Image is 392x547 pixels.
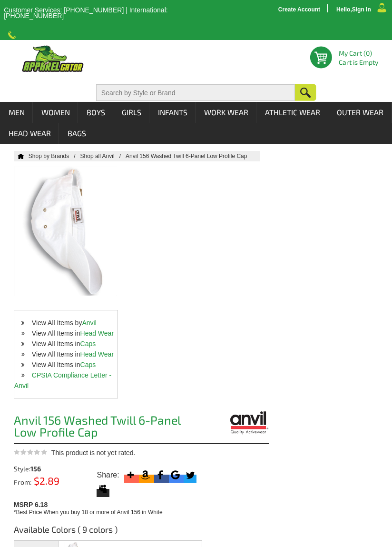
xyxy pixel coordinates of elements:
a: Athletic Wear [257,102,328,123]
li: My Cart (0) [339,50,374,57]
a: Caps [80,361,96,368]
img: Anvil [229,410,269,435]
a: Head Wear [80,350,114,358]
a: Girls [114,102,149,123]
a: Head Wear [80,329,114,337]
img: ApparelGator [22,45,84,72]
a: Outer Wear [329,102,391,123]
span: $2.89 [31,475,59,487]
div: MSRP 6.18 [14,498,207,517]
li: View All Items in [14,338,118,349]
li: View All Items in [14,359,118,370]
p: Customer Services: [PHONE_NUMBER] | International: [PHONE_NUMBER] [4,7,211,19]
input: Search by Style or Brand [96,84,295,101]
div: Style: [14,466,55,472]
span: 156 [30,465,41,473]
li: View All Items in [14,328,118,338]
a: Shop by Brands [29,153,80,159]
a: Anvil [82,319,96,327]
li: View All Items by [14,318,118,328]
a: Boys [78,102,113,123]
a: Anvil 156 Washed Twill 6-Panel Low Profile Cap [126,153,256,159]
a: Caps [80,340,96,348]
a: Bags [59,123,94,144]
span: Share: [97,470,119,480]
a: Men [0,102,32,123]
svg: Amazon [139,468,152,481]
a: CPSIA Compliance Letter - Anvil [14,371,111,389]
svg: More [124,468,137,481]
li: View All Items in [14,349,118,359]
a: Women [33,102,78,123]
span: This product is not yet rated. [51,449,136,457]
div: From: [14,477,55,486]
a: Home [14,153,24,159]
a: Sign In [352,7,371,12]
a: Infants [150,102,195,123]
span: *Best Price When you buy 18 or more of Anvil 156 in White [14,509,163,516]
img: This product is not yet rated. [14,449,47,455]
svg: Twitter [184,468,196,481]
a: Hello, [336,7,352,12]
a: Head Wear [0,123,59,144]
h1: Anvil 156 Washed Twill 6-Panel Low Profile Cap [14,414,205,441]
svg: Facebook [154,468,167,481]
a: Shop all Anvil [80,153,126,159]
a: Work Wear [196,102,256,123]
a: Create Account [278,7,320,12]
svg: Myspace [97,483,109,496]
svg: Google Bookmark [169,468,182,481]
span: Cart is Empty [339,59,378,66]
h3: Available Colors ( 9 colors ) [14,524,200,540]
